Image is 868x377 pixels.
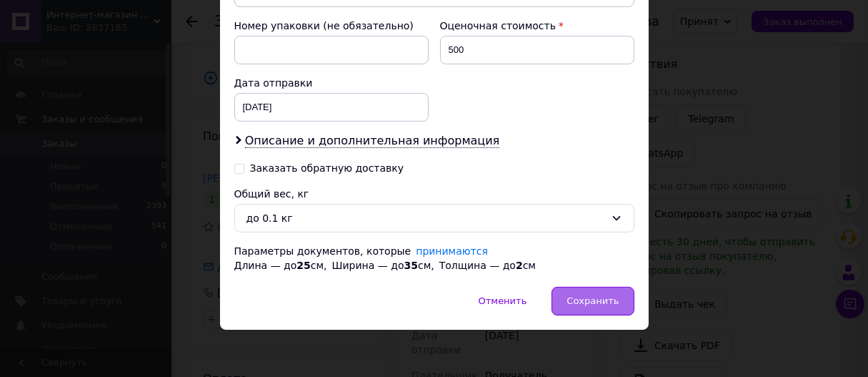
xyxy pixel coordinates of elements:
[245,134,500,148] span: Описание и дополнительная информация
[440,19,634,33] div: Оценочная стоимость
[234,244,634,273] div: Параметры документов, которые Длина — до см, Ширина — до см, Толщина — до см
[404,260,418,271] span: 35
[234,19,429,33] div: Номер упаковки (не обязательно)
[234,76,429,90] div: Дата отправки
[516,260,523,271] span: 2
[234,187,634,201] div: Общий вес, кг
[246,210,605,226] div: до 0.1 кг
[479,295,527,306] span: Отменить
[296,260,310,271] span: 25
[250,162,404,175] div: Заказать обратную доставку
[416,245,488,257] a: принимаются
[567,295,619,306] span: Сохранить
